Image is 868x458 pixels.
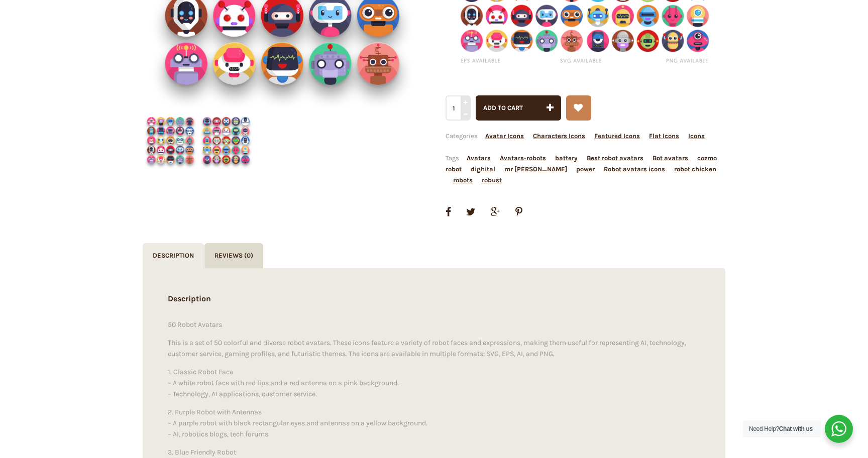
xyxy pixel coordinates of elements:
[467,154,491,162] a: Avatars
[446,132,705,140] span: Categories
[168,367,700,400] p: 1. Classic Robot Face – A white robot face with red lips and a red antenna on a pink background. ...
[483,104,523,111] span: Add to cart
[653,154,688,162] a: Bot avatars
[482,176,502,184] a: robust
[504,165,567,173] a: mr [PERSON_NAME]
[749,425,813,432] span: Need Help?
[576,165,595,173] a: power
[779,425,813,432] strong: Chat with us
[533,132,585,140] a: Characters Icons
[168,337,700,360] p: This is a set of 50 colorful and diverse robot avatars. These icons feature a variety of robot fa...
[198,112,254,168] img: RobotAvatar Icons Cover
[555,154,578,162] a: battery
[168,293,700,304] h2: Description
[485,132,524,140] a: Avatar Icons
[446,95,469,121] input: Qty
[471,165,495,173] a: dighital
[143,112,198,168] img: Robot Avatar Icons
[204,243,263,268] a: Reviews (0)
[674,165,716,173] a: robot chicken
[446,154,717,184] span: Tags
[168,319,700,330] p: 50 Robot Avatars
[594,132,640,140] a: Featured Icons
[587,154,643,162] a: Best robot avatars
[649,132,679,140] a: Flat Icons
[500,154,546,162] a: Avatars-robots
[168,407,700,440] p: 2. Purple Robot with Antennas – A purple robot with black rectangular eyes and antennas on a yell...
[688,132,705,140] a: Icons
[143,243,204,268] a: Description
[604,165,665,173] a: Robot avatars icons
[453,176,473,184] a: robots
[476,95,561,121] button: Add to cart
